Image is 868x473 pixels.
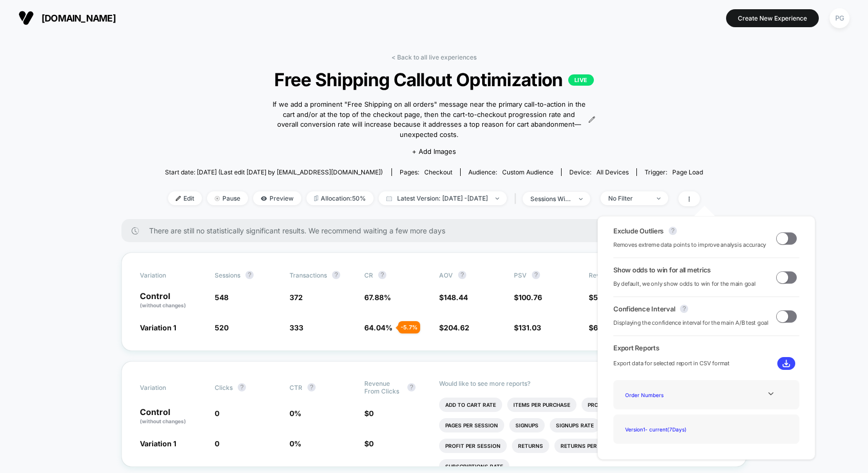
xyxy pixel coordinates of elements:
span: $ [514,293,542,302]
span: 0 % [290,439,301,448]
span: Variation 1 [140,439,176,448]
span: 0 [215,439,219,448]
span: Pause [207,191,248,205]
span: 372 [290,293,303,302]
div: Version 1 - current ( 7 Days) [621,422,703,436]
span: 0 [369,409,374,418]
li: Items Per Purchase [507,398,576,412]
img: rebalance [314,195,318,201]
span: Confidence Interval [613,305,675,313]
div: Audience: [468,168,553,176]
span: checkout [424,168,452,176]
span: Preview [253,191,301,205]
li: Add To Cart Rate [439,398,502,412]
span: CR [364,271,373,279]
button: Create New Experience [726,9,819,27]
span: 333 [290,323,303,332]
img: calendar [386,196,392,201]
span: 67.88 % [364,293,391,302]
li: Signups [509,418,545,432]
span: Free Shipping Callout Optimization [192,69,676,90]
button: ? [332,271,340,279]
span: By default, we only show odds to win for the main goal [613,279,756,289]
span: AOV [439,271,453,279]
img: Visually logo [18,10,34,26]
span: 520 [215,323,229,332]
button: [DOMAIN_NAME] [15,10,119,26]
span: Removes extreme data points to improve analysis accuracy [613,240,766,250]
div: No Filter [608,194,649,202]
span: 64.04 % [364,323,392,332]
span: CTR [290,384,302,391]
span: Allocation: 50% [306,191,374,205]
span: all devices [596,168,629,176]
span: Show odds to win for all metrics [613,266,711,274]
span: (without changes) [140,418,186,424]
span: Clicks [215,384,233,391]
span: Revenue From Clicks [364,380,402,395]
img: end [215,196,220,201]
li: Returns Per Session [554,439,628,453]
span: PSV [514,271,527,279]
div: Trigger: [645,168,703,176]
span: Latest Version: [DATE] - [DATE] [379,191,507,205]
span: 131.03 [519,323,541,332]
img: end [495,198,499,200]
span: $ [439,293,468,302]
span: Start date: [DATE] (Last edit [DATE] by [EMAIL_ADDRESS][DOMAIN_NAME]) [165,168,383,176]
li: Product Details Views Rate [582,398,675,412]
span: Edit [168,191,202,205]
button: ? [238,383,246,391]
span: $ [514,323,541,332]
div: Pages: [400,168,452,176]
p: Would like to see more reports? [439,380,728,387]
button: ? [669,227,677,235]
span: $ [364,439,374,448]
p: Control [140,408,204,425]
span: 100.76 [519,293,542,302]
span: $ [439,323,469,332]
span: There are still no statistically significant results. We recommend waiting a few more days [149,226,726,235]
div: Order Numbers [621,388,703,402]
span: 204.62 [444,323,469,332]
span: Variation [140,380,196,395]
button: ? [407,383,416,391]
span: 0 % [290,409,301,418]
span: 0 [215,409,219,418]
p: Control [140,292,204,309]
button: ? [680,305,688,313]
li: Profit Per Session [439,439,507,453]
button: ? [532,271,540,279]
div: sessions with impression [530,195,571,203]
span: 548 [215,293,229,302]
li: Returns [512,439,549,453]
span: [DOMAIN_NAME] [42,13,116,24]
span: 148.44 [444,293,468,302]
img: edit [176,196,181,201]
span: Variation 1 [140,323,176,332]
img: end [657,198,660,200]
span: 0 [369,439,374,448]
img: download [782,360,790,367]
span: Exclude Outliers [613,227,664,235]
span: | [512,191,523,206]
span: (without changes) [140,302,186,308]
img: end [579,198,583,200]
span: Displaying the confidence interval for the main A/B test goal [613,318,769,328]
li: Pages Per Session [439,418,504,432]
div: - 5.7 % [398,321,420,333]
span: Custom Audience [502,168,553,176]
button: ? [245,271,254,279]
span: Device: [561,168,636,176]
button: ? [378,271,386,279]
span: Transactions [290,271,327,279]
p: LIVE [568,74,594,86]
a: < Back to all live experiences [391,53,477,61]
button: ? [307,383,316,391]
button: PG [826,8,853,29]
span: $ [364,409,374,418]
li: Signups Rate [550,418,600,432]
span: Export data for selected report in CSV format [613,359,730,368]
div: PG [830,8,850,28]
span: + Add Images [412,147,456,155]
